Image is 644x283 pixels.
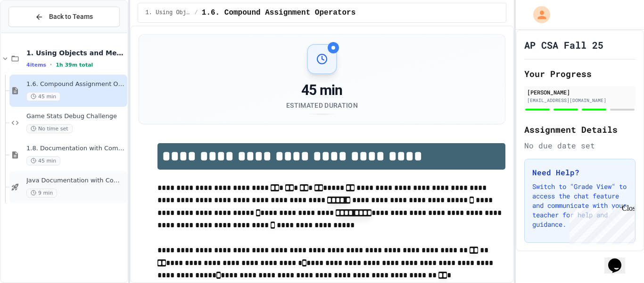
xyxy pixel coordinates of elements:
[524,38,603,51] h1: AP CSA Fall 25
[56,62,93,68] span: 1h 39m total
[202,7,355,18] span: 1.6. Compound Assignment Operators
[26,177,125,185] span: Java Documentation with Comments - Topic 1.8
[527,97,633,104] div: [EMAIL_ADDRESS][DOMAIN_NAME]
[8,7,120,27] button: Back to Teams
[532,182,627,229] p: Switch to "Grade View" to access the chat feature and communicate with your teacher for help and ...
[26,156,60,165] span: 45 min
[26,80,125,88] span: 1.6. Compound Assignment Operators
[26,92,60,101] span: 45 min
[26,189,57,197] span: 9 min
[26,124,73,133] span: No time set
[26,62,46,68] span: 4 items
[524,67,636,80] h2: Your Progress
[146,9,191,17] span: 1. Using Objects and Methods
[4,4,65,60] div: Chat with us now!Close
[49,12,93,22] span: Back to Teams
[532,167,627,178] h3: Need Help?
[523,4,553,26] div: My Account
[286,101,358,110] div: Estimated Duration
[604,245,635,274] iframe: chat widget
[50,61,52,69] span: •
[527,88,633,96] div: [PERSON_NAME]
[195,9,198,17] span: /
[26,112,125,120] span: Game Stats Debug Challenge
[26,145,125,153] span: 1.8. Documentation with Comments and Preconditions
[524,140,636,151] div: No due date set
[286,82,358,99] div: 45 min
[26,49,125,57] span: 1. Using Objects and Methods
[524,123,636,136] h2: Assignment Details
[566,204,635,244] iframe: chat widget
